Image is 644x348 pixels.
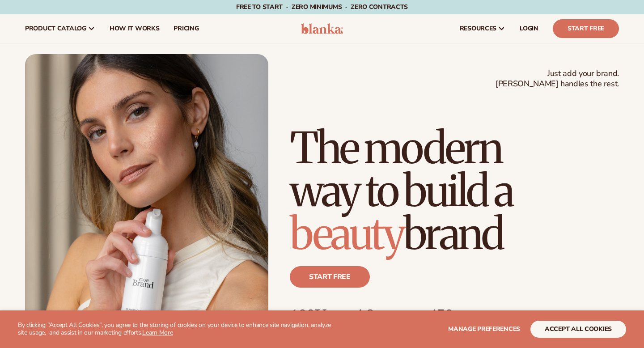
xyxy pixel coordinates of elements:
[102,14,167,43] a: How It Works
[110,25,160,32] span: How It Works
[18,14,102,43] a: product catalog
[520,25,538,32] span: LOGIN
[142,328,173,337] a: Learn More
[453,14,513,43] a: resources
[174,25,199,32] span: pricing
[290,207,403,261] span: beauty
[301,23,343,34] img: logo
[236,3,408,11] span: Free to start · ZERO minimums · ZERO contracts
[428,306,496,325] p: 450+
[513,14,546,43] a: LOGIN
[290,306,336,325] p: 100K+
[290,266,370,288] a: Start free
[290,127,619,255] h1: The modern way to build a brand
[166,14,206,43] a: pricing
[496,68,619,89] span: Just add your brand. [PERSON_NAME] handles the rest.
[448,321,520,338] button: Manage preferences
[448,325,520,333] span: Manage preferences
[553,19,619,38] a: Start Free
[25,25,86,32] span: product catalog
[530,321,626,338] button: accept all cookies
[460,25,496,32] span: resources
[18,322,336,337] p: By clicking "Accept All Cookies", you agree to the storing of cookies on your device to enhance s...
[354,306,410,325] p: 4.9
